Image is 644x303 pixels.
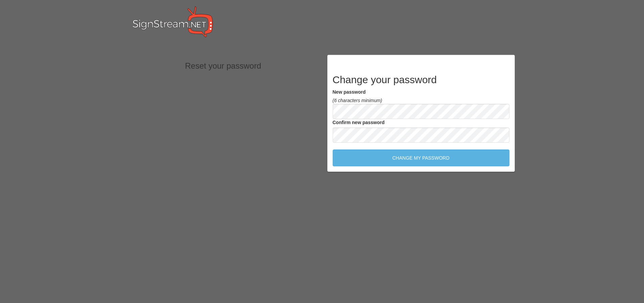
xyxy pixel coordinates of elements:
em: (6 characters minimum) [333,98,382,103]
input: Change my password [333,149,509,166]
img: SignStream.NET [129,5,215,39]
label: New password [333,89,366,95]
h3: Reset your password [129,62,317,70]
label: Confirm new password [333,119,385,126]
h2: Change your password [333,74,509,85]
